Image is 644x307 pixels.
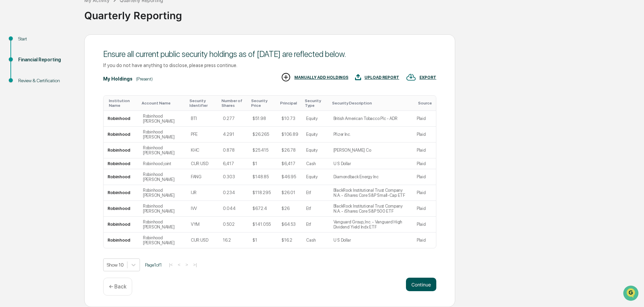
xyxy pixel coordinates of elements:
[413,169,436,185] td: Plaid
[104,217,139,233] td: Robinhood
[7,14,123,25] p: How can we help?
[104,127,139,143] td: Robinhood
[104,201,139,217] td: Robinhood
[67,114,82,119] span: Pylon
[139,143,187,158] td: Robinhood [PERSON_NAME]
[355,72,361,82] img: UPLOAD REPORT
[329,158,413,169] td: U S Dollar
[406,278,436,291] button: Continue
[219,127,249,143] td: 4.291
[191,262,199,268] button: >|
[280,101,299,105] div: Toggle SortBy
[329,111,413,127] td: British American Tobacco Plc - ADR
[329,127,413,143] td: Pfizer Inc.
[176,262,182,268] button: <
[281,72,291,82] img: MANUALLY ADD HOLDINGS
[7,52,19,64] img: 1746055101610-c473b297-6a78-478c-a979-82029cc54cd1
[46,82,86,94] a: 🗄️Attestations
[4,95,45,107] a: 🔎Data Lookup
[18,56,74,63] div: Financial Reporting
[277,185,302,201] td: $26.01
[219,201,249,217] td: 0.044
[277,201,302,217] td: $26
[48,114,82,119] a: Powered byPylon
[622,285,641,303] iframe: Open customer support
[84,4,641,22] div: Quarterly Reporting
[329,233,413,248] td: U S Dollar
[248,185,277,201] td: $118.295
[139,111,187,127] td: Robinhood [PERSON_NAME]
[277,143,302,158] td: $26.78
[187,111,219,127] td: BTI
[302,158,329,169] td: Cash
[413,111,436,127] td: Plaid
[139,233,187,248] td: Robinhood [PERSON_NAME]
[248,143,277,158] td: $25.415
[115,54,123,62] button: Start new chat
[23,52,111,58] div: Start new chat
[413,127,436,143] td: Plaid
[277,127,302,143] td: $106.89
[104,169,139,185] td: Robinhood
[413,233,436,248] td: Plaid
[329,201,413,217] td: BlackRock Institutional Trust Company N.A. - iShares Core S&P 500 ETF
[18,35,74,42] div: Start
[419,75,436,80] div: EXPORT
[413,158,436,169] td: Plaid
[302,143,329,158] td: Equity
[277,233,302,248] td: $16.2
[248,169,277,185] td: $148.85
[302,185,329,201] td: Etf
[104,233,139,248] td: Robinhood
[187,158,219,169] td: CUR:USD
[187,201,219,217] td: IVV
[332,101,410,105] div: Toggle SortBy
[248,127,277,143] td: $26.265
[406,72,416,82] img: EXPORT
[183,262,190,268] button: >
[187,185,219,201] td: IJR
[248,158,277,169] td: $1
[139,217,187,233] td: Robinhood [PERSON_NAME]
[248,217,277,233] td: $141.055
[139,158,187,169] td: Robinhood joint
[139,127,187,143] td: Robinhood [PERSON_NAME]
[302,201,329,217] td: Etf
[364,75,399,80] div: UPLOAD REPORT
[13,98,42,104] span: Data Lookup
[104,158,139,169] td: Robinhood
[219,185,249,201] td: 0.234
[219,233,249,248] td: 16.2
[103,76,133,82] div: My Holdings
[103,62,436,68] div: If you do not have anything to disclose, please press continue.
[139,169,187,185] td: Robinhood [PERSON_NAME]
[219,111,249,127] td: 0.277
[145,262,162,268] span: Page 1 of 1
[23,58,85,64] div: We're available if you need us!
[329,169,413,185] td: Diamondback Energy Inc
[49,86,54,91] div: 🗄️
[103,49,436,59] div: Ensure all current public security holdings as of [DATE] are reflected below.
[187,127,219,143] td: PFE
[251,98,275,108] div: Toggle SortBy
[7,98,12,104] div: 🔎
[139,201,187,217] td: Robinhood [PERSON_NAME]
[187,217,219,233] td: VYM
[302,233,329,248] td: Cash
[219,158,249,169] td: 6,417
[248,201,277,217] td: $672.4
[104,111,139,127] td: Robinhood
[302,217,329,233] td: Etf
[219,217,249,233] td: 0.502
[187,143,219,158] td: KHC
[167,262,175,268] button: |<
[142,101,184,105] div: Toggle SortBy
[302,111,329,127] td: Equity
[329,143,413,158] td: [PERSON_NAME] Co
[294,75,348,80] div: MANUALLY ADD HOLDINGS
[104,143,139,158] td: Robinhood
[104,185,139,201] td: Robinhood
[109,283,126,290] p: ← Back
[187,233,219,248] td: CUR:USD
